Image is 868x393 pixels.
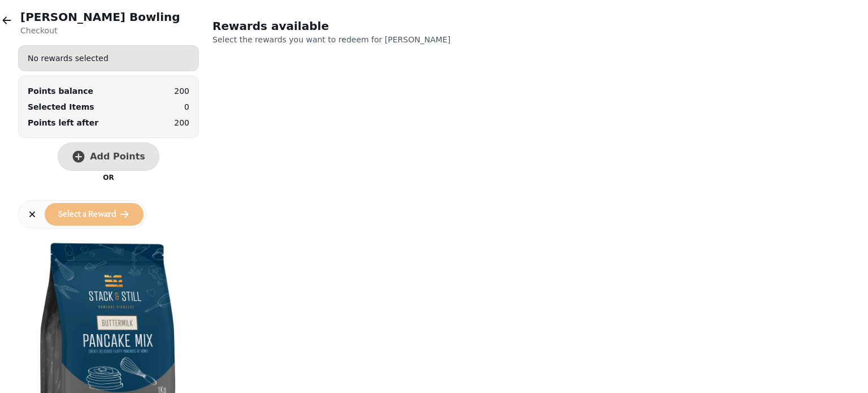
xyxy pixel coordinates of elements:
div: No rewards selected [19,48,198,68]
p: 200 [174,117,189,128]
span: Add Points [90,152,145,161]
p: 200 [174,85,189,97]
h2: Rewards available [212,18,429,34]
span: [PERSON_NAME] [385,35,450,44]
button: Select a Reward [45,203,144,226]
p: Selected Items [28,101,94,113]
div: Points balance [28,85,93,97]
h2: [PERSON_NAME] Bowling [20,9,180,25]
p: Select the rewards you want to redeem for [212,34,502,45]
p: Points left after [28,117,98,128]
span: Select a Reward [58,210,116,218]
p: 0 [184,101,189,113]
p: Checkout [20,25,180,36]
button: Add Points [58,142,159,171]
p: OR [103,173,114,182]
